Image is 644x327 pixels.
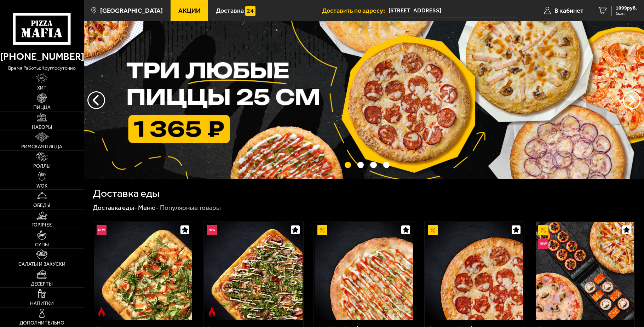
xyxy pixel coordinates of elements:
[37,86,47,91] span: Хит
[623,91,640,109] button: предыдущий
[616,11,637,16] span: 1 шт.
[425,222,524,320] a: АкционныйПепперони 25 см (толстое с сыром)
[93,188,160,199] h1: Доставка еды
[425,222,524,320] img: Пепперони 25 см (толстое с сыром)
[317,225,327,235] img: Акционный
[428,225,438,235] img: Акционный
[535,222,635,320] a: АкционныйНовинкаВсё включено
[554,7,583,14] span: В кабинет
[35,242,49,247] span: Супы
[19,321,64,326] span: Дополнительно
[33,203,50,208] span: Обеды
[97,225,107,235] img: Новинка
[33,164,51,169] span: Роллы
[18,262,65,267] span: Салаты и закуски
[21,144,62,149] span: Римская пицца
[357,162,364,168] button: точки переключения
[536,222,634,320] img: Всё включено
[87,91,105,109] button: следующий
[322,7,389,14] span: Доставить по адресу:
[31,282,53,287] span: Десерты
[100,7,163,14] span: [GEOGRAPHIC_DATA]
[178,7,201,14] span: Акции
[207,225,217,235] img: Новинка
[245,6,255,16] img: 15daf4d41897b9f0e9f617042186c801.svg
[538,225,548,235] img: Акционный
[538,239,548,248] img: Новинка
[203,222,303,320] a: НовинкаОстрое блюдоРимская с мясным ассорти
[97,307,107,317] img: Острое блюдо
[616,6,637,11] span: 1099 руб.
[93,203,137,212] a: Доставка еды-
[94,222,192,320] img: Римская с креветками
[315,222,413,320] img: Аль-Шам 25 см (тонкое тесто)
[30,301,54,306] span: Напитки
[345,162,351,168] button: точки переключения
[33,105,51,110] span: Пицца
[32,125,52,130] span: Наборы
[216,7,244,14] span: Доставка
[138,203,159,212] a: Меню-
[207,307,217,317] img: Острое блюдо
[31,223,52,228] span: Горячее
[389,4,517,17] input: Ваш адрес доставки
[36,184,47,189] span: WOK
[160,203,221,212] div: Популярные товары
[93,222,193,320] a: НовинкаОстрое блюдоРимская с креветками
[383,162,390,168] button: точки переключения
[204,222,303,320] img: Римская с мясным ассорти
[314,222,414,320] a: АкционныйАль-Шам 25 см (тонкое тесто)
[370,162,376,168] button: точки переключения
